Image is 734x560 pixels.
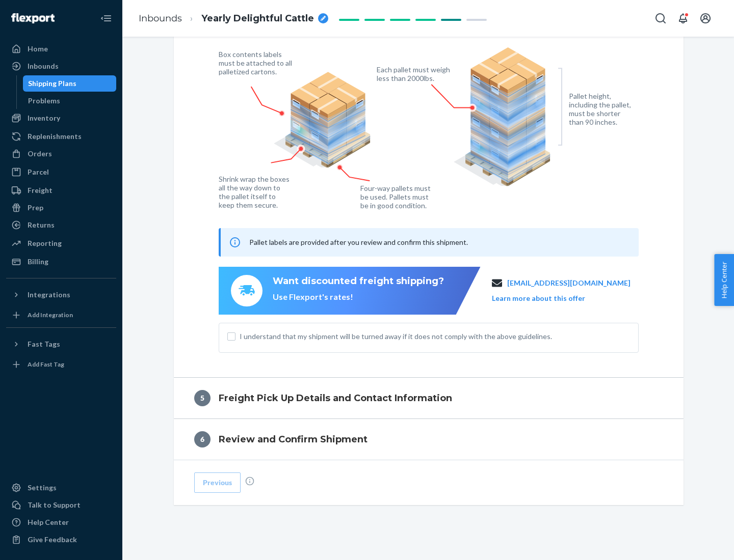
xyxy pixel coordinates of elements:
h4: Review and Confirm Shipment [219,433,368,446]
a: [EMAIL_ADDRESS][DOMAIN_NAME] [507,278,631,288]
button: Fast Tags [6,336,116,352]
input: I understand that my shipment will be turned away if it does not comply with the above guidelines. [227,332,235,341]
img: Flexport logo [11,13,55,23]
a: Settings [6,480,116,496]
div: Settings [28,483,57,493]
button: Open Search Box [650,8,671,29]
a: Replenishments [6,128,116,145]
button: Previous [194,472,241,493]
button: Open notifications [673,8,693,29]
a: Reporting [6,235,116,251]
div: Use Flexport's rates! [273,291,444,303]
a: Help Center [6,514,116,530]
div: Talk to Support [28,500,81,510]
div: Returns [28,220,55,230]
a: Freight [6,182,116,199]
div: Reporting [28,238,62,248]
a: Problems [23,93,117,109]
figcaption: Box contents labels must be attached to all palletized cartons. [219,50,295,76]
a: Home [6,41,116,57]
a: Add Fast Tag [6,356,116,373]
div: 5 [194,390,211,406]
div: Problems [28,96,60,106]
div: Give Feedback [28,535,77,545]
button: Give Feedback [6,531,116,548]
a: Parcel [6,164,116,180]
a: Inbounds [6,58,116,74]
h4: Freight Pick Up Details and Contact Information [219,391,452,405]
div: Want discounted freight shipping? [273,275,444,288]
span: I understand that my shipment will be turned away if it does not comply with the above guidelines. [240,331,630,342]
button: Open account menu [695,8,716,29]
div: Help Center [28,517,69,527]
a: Talk to Support [6,497,116,513]
span: Yearly Delightful Cattle [201,12,314,25]
div: Orders [28,149,52,159]
a: Billing [6,254,116,270]
button: Learn more about this offer [492,293,585,303]
div: 6 [194,431,211,447]
div: Freight [28,185,53,195]
div: Billing [28,257,48,267]
div: Home [28,44,48,54]
a: Inbounds [139,13,182,24]
figcaption: Four-way pallets must be used. Pallets must be in good condition. [360,184,431,210]
div: Shipping Plans [28,78,76,89]
div: Inbounds [28,61,59,71]
a: Orders [6,146,116,162]
div: Integrations [28,290,70,300]
div: Fast Tags [28,339,60,349]
button: Help Center [714,254,734,306]
button: 6Review and Confirm Shipment [174,419,684,460]
button: 5Freight Pick Up Details and Contact Information [174,378,684,418]
div: Prep [28,203,43,213]
div: Inventory [28,113,60,123]
button: Close Navigation [96,8,116,29]
a: Inventory [6,110,116,126]
ol: breadcrumbs [130,4,336,34]
a: Prep [6,200,116,216]
a: Returns [6,217,116,233]
a: Add Integration [6,307,116,323]
figcaption: Each pallet must weigh less than 2000lbs. [377,65,453,82]
div: Add Integration [28,311,73,319]
div: Add Fast Tag [28,360,64,369]
a: Shipping Plans [23,75,117,92]
div: Replenishments [28,131,82,142]
div: Parcel [28,167,49,177]
button: Integrations [6,287,116,303]
span: Pallet labels are provided after you review and confirm this shipment. [249,238,468,246]
figcaption: Shrink wrap the boxes all the way down to the pallet itself to keep them secure. [219,175,292,209]
figcaption: Pallet height, including the pallet, must be shorter than 90 inches. [569,92,636,126]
